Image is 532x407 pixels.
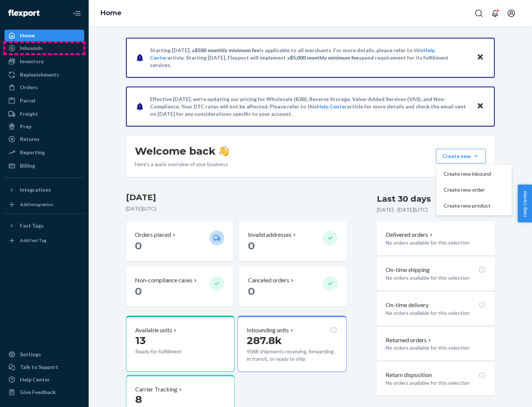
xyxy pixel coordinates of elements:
[4,95,84,107] a: Parcel
[4,361,84,373] a: Talk to Support
[386,371,432,379] p: Return disposition
[475,101,485,112] button: Close
[69,6,84,21] button: Close Navigation
[248,239,255,252] span: 0
[4,42,84,54] a: Inbounds
[135,334,146,347] span: 13
[135,161,229,168] p: Here’s a quick overview of your business
[135,231,171,239] p: Orders placed
[150,95,470,118] p: Effective [DATE], we're updating our pricing for Wholesale (B2B), Reserve Storage, Value-Added Se...
[135,385,177,394] p: Carrier Tracking
[377,206,428,213] p: [DATE] - [DATE] ( UTC )
[219,146,229,156] img: hand-wave emoji
[20,32,35,39] div: Home
[20,376,50,383] div: Help Center
[386,344,486,351] p: No orders available for this selection
[135,276,192,285] p: Non-compliance cases
[488,6,502,21] button: Open notifications
[20,186,51,194] div: Integrations
[386,239,486,246] p: No orders available for this selection
[195,47,260,53] span: $500 monthly minimum fee
[8,10,40,17] img: Flexport logo
[135,239,142,252] span: 0
[135,144,229,158] h1: Welcome back
[20,237,47,243] div: Add Fast Tag
[247,326,289,334] p: Inbounding units
[248,285,255,297] span: 0
[4,235,84,246] a: Add Fast Tag
[4,160,84,172] a: Billing
[4,374,84,386] a: Help Center
[126,267,233,307] button: Non-compliance cases 0
[20,135,40,143] div: Returns
[20,149,45,156] div: Reporting
[518,185,532,222] button: Help Center
[4,220,84,232] button: Fast Tags
[135,326,172,334] p: Available units
[4,147,84,158] a: Reporting
[135,393,142,406] span: 8
[386,231,434,239] button: Delivered orders
[4,386,84,398] button: Give Feedback
[248,231,291,239] p: Invalid addresses
[20,363,58,371] div: Talk to Support
[100,9,122,17] a: Home
[504,6,519,21] button: Open account menu
[135,348,204,355] p: Ready for fulfillment
[239,267,346,307] button: Canceled orders 0
[317,103,347,110] a: Help Center
[436,149,486,164] button: Create newCreate new inboundCreate new orderCreate new product
[386,336,433,344] button: Returned orders
[4,349,84,360] a: Settings
[126,222,233,261] button: Orders placed 0
[150,47,470,69] p: Starting [DATE], a is applicable to all merchants. For more details, please refer to this article...
[248,276,289,285] p: Canceled orders
[386,379,486,387] p: No orders available for this selection
[4,108,84,120] a: Freight
[4,55,84,67] a: Inventory
[20,84,38,91] div: Orders
[95,3,127,24] ol: breadcrumbs
[4,199,84,211] a: Add Integration
[4,30,84,41] a: Home
[20,71,59,78] div: Replenishments
[377,193,431,205] div: Last 30 days
[4,81,84,93] a: Orders
[386,301,429,309] p: On-time delivery
[475,52,485,63] button: Close
[126,192,347,203] h3: [DATE]
[386,266,430,274] p: On-time shipping
[135,285,142,297] span: 0
[20,201,53,208] div: Add Integration
[20,97,35,104] div: Parcel
[20,351,41,358] div: Settings
[444,187,491,192] span: Create new order
[20,110,38,118] div: Freight
[20,58,44,65] div: Inventory
[386,309,486,317] p: No orders available for this selection
[444,203,491,208] span: Create new product
[20,123,31,130] div: Prep
[438,198,510,214] button: Create new product
[4,184,84,196] button: Integrations
[20,388,56,396] div: Give Feedback
[247,348,337,363] p: 9068 shipments receiving, forwarding, in transit, or ready to ship
[290,54,359,61] span: $5,000 monthly minimum fee
[386,274,486,282] p: No orders available for this selection
[4,133,84,145] a: Returns
[4,121,84,132] a: Prep
[471,6,486,21] button: Open Search Box
[20,162,35,169] div: Billing
[238,316,346,372] button: Inbounding units287.8k9068 shipments receiving, forwarding, in transit, or ready to ship
[239,222,346,261] button: Invalid addresses 0
[126,316,235,372] button: Available units13Ready for fulfillment
[4,69,84,81] a: Replenishments
[20,44,42,52] div: Inbounds
[20,222,44,229] div: Fast Tags
[126,205,347,212] p: [DATE] ( UTC )
[444,171,491,176] span: Create new inbound
[438,166,510,182] button: Create new inbound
